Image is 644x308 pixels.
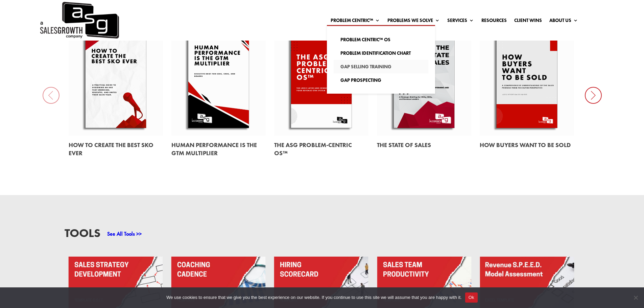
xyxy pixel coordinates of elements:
[334,46,428,60] a: Problem Identification Chart
[331,18,380,25] a: Problem Centric™
[447,18,474,25] a: Services
[514,18,542,25] a: Client Wins
[334,60,428,73] a: Gap Selling Training
[465,292,478,303] button: Ok
[632,294,639,301] span: No
[65,227,100,242] h3: Tools
[334,33,428,46] a: Problem Centric™ OS
[481,18,507,25] a: Resources
[334,73,428,87] a: Gap Prospecting
[166,294,461,301] span: We use cookies to ensure that we give you the best experience on our website. If you continue to ...
[107,230,142,237] a: See All Tools >>
[549,18,578,25] a: About Us
[387,18,440,25] a: Problems We Solve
